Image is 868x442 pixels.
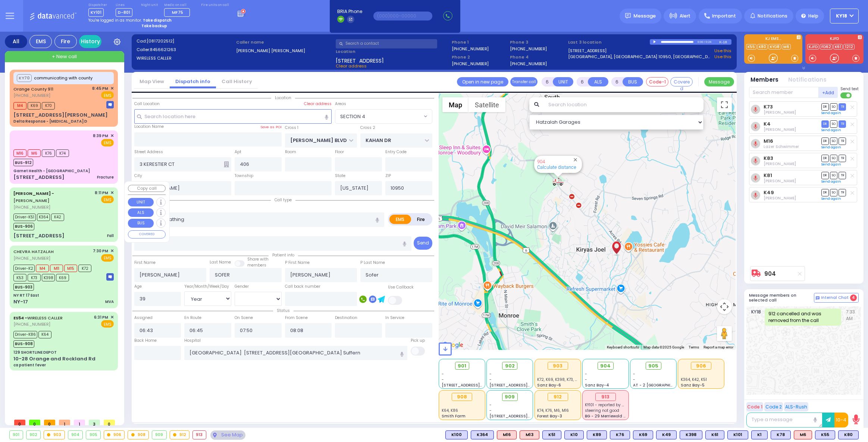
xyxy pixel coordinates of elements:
label: Cross 2 [360,125,375,131]
a: M16 [764,138,773,144]
span: M15 [64,265,77,272]
span: SO [830,172,837,179]
label: [PHONE_NUMBER] [452,46,489,51]
a: K83 [764,155,773,161]
span: K398 [42,274,55,281]
span: K72 [78,265,91,272]
span: K53 [13,274,26,281]
button: COVERED [128,230,166,239]
span: M4 [13,102,26,110]
span: 8:45 PM [92,86,108,91]
label: In Service [385,315,404,321]
div: BLS [587,430,607,439]
span: Phone 1 [452,39,507,45]
span: D-801 [116,8,132,17]
div: ALS [520,430,539,439]
span: [PERSON_NAME] - [13,190,54,196]
a: K80 [757,44,768,50]
div: ALS KJ [794,430,812,439]
strong: Take backup [141,23,167,29]
label: EMS [389,215,411,224]
img: Google [441,340,465,350]
label: Apt [235,149,241,155]
span: M11 [50,265,63,272]
img: message.svg [625,13,631,19]
span: SECTION 4 [335,109,432,123]
div: EMS [29,35,52,48]
span: [0817202512] [147,38,174,44]
button: +Add [819,87,838,98]
span: BRIA Phone [337,8,362,15]
div: 908 [128,431,148,439]
a: K4 [764,121,771,127]
a: History [79,35,101,48]
span: K74 [56,149,69,157]
label: [PHONE_NUMBER] [510,61,547,66]
label: From Scene [285,315,308,321]
span: KY18 [751,309,765,326]
label: Street Address [134,149,163,155]
input: Search member [749,87,819,98]
a: [GEOGRAPHIC_DATA], [GEOGRAPHIC_DATA] 10950, [GEOGRAPHIC_DATA] [568,54,712,60]
span: K69 [56,274,69,281]
a: Send again [821,162,841,167]
div: [STREET_ADDRESS][PERSON_NAME] [13,111,108,119]
span: 0 [44,420,55,425]
button: Show street map [442,97,469,112]
span: Status [273,308,294,313]
label: Cross 1 [285,125,298,131]
span: [PHONE_NUMBER] [13,204,50,210]
img: message-box.svg [106,101,114,108]
span: [STREET_ADDRESS] [336,57,384,63]
span: K76 [42,149,55,157]
span: members [247,262,266,268]
a: Orange County 911 [13,86,53,92]
small: Share with [247,256,269,262]
label: Last 3 location [568,39,650,45]
div: BLS [751,430,768,439]
span: ✕ [110,248,114,254]
span: Important [712,13,736,19]
span: K364 [37,214,50,221]
a: 904 [537,159,545,164]
label: KJFD [805,37,864,42]
span: Other building occupants [224,161,229,167]
span: EMS [101,139,114,146]
span: BUS-912 [13,159,33,166]
label: State [335,173,345,179]
button: Toggle fullscreen view [717,97,732,112]
div: Fall [107,233,114,239]
div: Year/Month/Week/Day [184,284,231,290]
label: Caller name [236,39,333,45]
label: Night unit [141,3,158,7]
label: Clear address [304,101,332,107]
span: Mordechai Kellner [764,195,796,201]
span: communicating with county [34,75,93,81]
a: Map View [134,78,170,85]
span: EMS [101,254,114,262]
a: K49 [764,190,774,195]
span: MF75 [172,9,183,15]
div: NY-17 [13,298,28,306]
span: 8:39 PM [93,133,108,139]
span: Alert [680,13,690,19]
span: KY18 [836,13,847,19]
div: BLS [656,430,677,439]
button: Send [414,237,432,250]
button: ALS [128,208,154,217]
button: Show satellite imagery [469,97,505,112]
span: BUS-908 [13,340,34,348]
span: KY101 [88,8,104,17]
div: 0:00 [697,38,704,46]
label: [PERSON_NAME] [PERSON_NAME] [236,48,333,54]
span: TR [839,103,846,110]
div: 904 [68,431,83,439]
span: SO [830,138,837,145]
label: [PHONE_NUMBER] [452,61,489,66]
a: K81 [764,173,772,178]
span: TR [839,172,846,179]
span: TR [839,138,846,145]
div: BLS [771,430,791,439]
span: SECTION 4 [340,113,365,120]
span: DR [821,172,829,179]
